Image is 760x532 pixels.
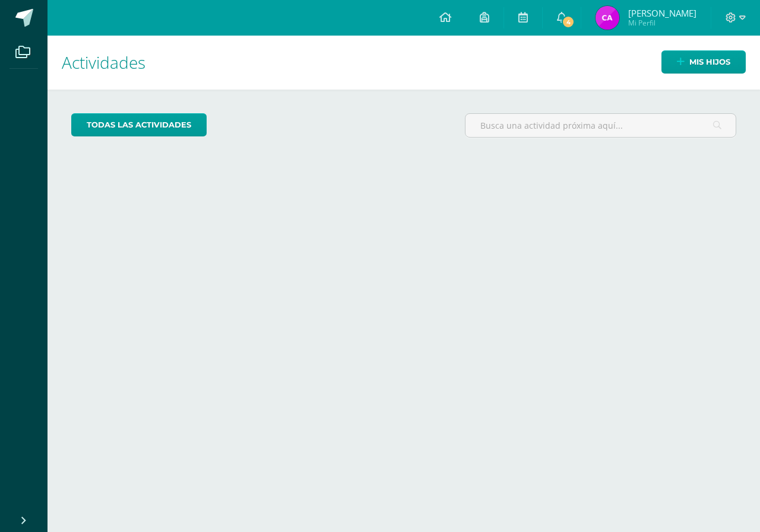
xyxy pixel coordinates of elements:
input: Busca una actividad próxima aquí... [465,114,736,137]
span: 4 [562,15,575,28]
span: Mis hijos [689,51,730,73]
a: todas las Actividades [71,113,207,136]
a: Mis hijos [661,50,746,74]
img: 386326765ab7d4a173a90e2fe536d655.png [596,6,619,30]
span: Mi Perfil [628,18,696,28]
span: [PERSON_NAME] [628,7,696,19]
h1: Actividades [62,36,746,90]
